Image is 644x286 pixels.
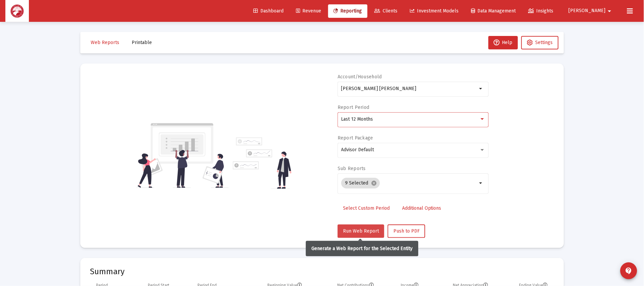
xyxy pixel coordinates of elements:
[338,224,384,238] button: Run Web Report
[606,4,614,18] mat-icon: arrow_drop_down
[494,40,513,45] span: Help
[136,122,229,189] img: reporting
[341,86,477,91] input: Search or select an account or household
[291,4,327,18] a: Revenue
[369,4,403,18] a: Clients
[393,228,420,234] span: Push to PDF
[405,4,464,18] a: Investment Models
[375,8,398,14] span: Clients
[523,4,559,18] a: Insights
[343,228,379,234] span: Run Web Report
[338,74,382,80] label: Account/Household
[343,205,390,211] span: Select Custom Period
[341,178,380,189] mat-chip: 9 Selected
[341,116,373,122] span: Last 12 Months
[328,4,368,18] a: Reporting
[341,176,477,190] mat-chip-list: Selection
[466,4,521,18] a: Data Management
[561,4,622,17] button: [PERSON_NAME]
[535,40,553,45] span: Settings
[410,8,459,14] span: Investment Models
[488,36,518,49] button: Help
[338,105,370,110] label: Report Period
[296,8,321,14] span: Revenue
[388,224,425,238] button: Push to PDF
[477,179,485,187] mat-icon: arrow_drop_down
[253,8,284,14] span: Dashboard
[338,166,366,171] label: Sub Reports
[248,4,289,18] a: Dashboard
[341,147,374,153] span: Advisor Default
[528,8,554,14] span: Insights
[127,36,158,49] button: Printable
[334,8,362,14] span: Reporting
[402,205,441,211] span: Additional Options
[371,180,377,186] mat-icon: cancel
[90,268,554,275] mat-card-title: Summary
[132,40,152,45] span: Printable
[471,8,516,14] span: Data Management
[233,137,292,189] img: reporting-alt
[10,4,24,18] img: Dashboard
[569,8,606,14] span: [PERSON_NAME]
[521,36,559,49] button: Settings
[91,40,120,45] span: Web Reports
[477,85,485,93] mat-icon: arrow_drop_down
[625,267,633,275] mat-icon: contact_support
[338,135,373,141] label: Report Package
[86,36,125,49] button: Web Reports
